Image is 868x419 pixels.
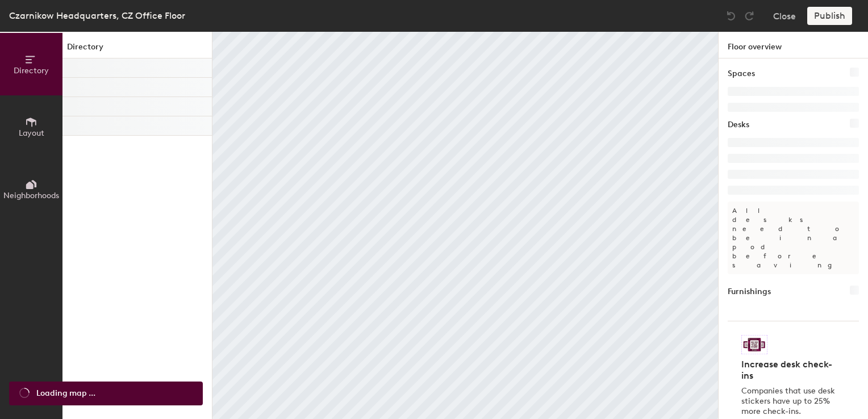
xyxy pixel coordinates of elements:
[728,202,859,274] p: All desks need to be in a pod before saving
[3,191,59,200] span: Neighborhoods
[36,387,95,400] span: Loading map ...
[62,41,212,58] h1: Directory
[14,66,49,76] span: Directory
[19,128,44,138] span: Layout
[212,32,718,419] canvas: Map
[741,335,767,354] img: Sticker logo
[9,9,185,23] div: Czarnikow Headquarters, CZ Office Floor
[728,286,771,298] h1: Furnishings
[741,386,838,417] p: Companies that use desk stickers have up to 25% more check-ins.
[728,68,755,80] h1: Spaces
[719,32,868,58] h1: Floor overview
[744,10,755,22] img: Redo
[725,10,737,22] img: Undo
[741,359,838,382] h4: Increase desk check-ins
[728,119,749,131] h1: Desks
[773,7,796,25] button: Close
